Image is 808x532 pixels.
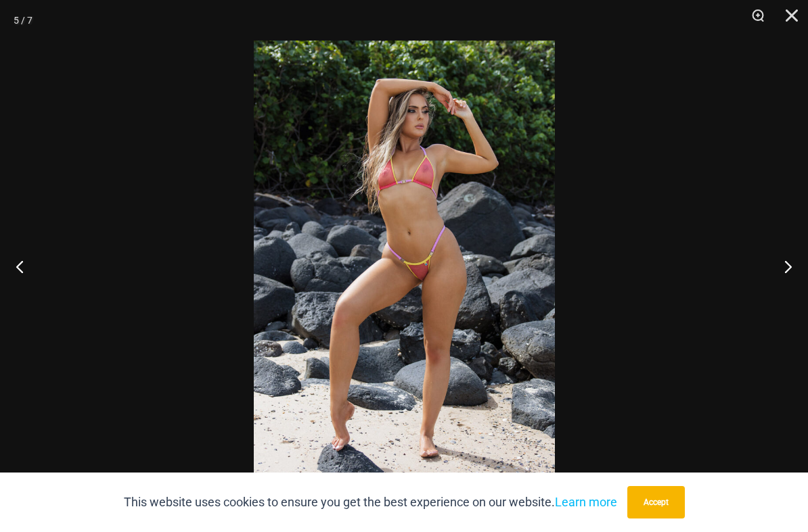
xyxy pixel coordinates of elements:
button: Accept [627,486,685,518]
button: Next [757,233,808,300]
a: Learn more [555,495,617,509]
img: Maya Sunkist Coral 309 Top 469 Bottom 01 [254,41,555,491]
p: This website uses cookies to ensure you get the best experience on our website. [124,492,617,512]
div: 5 / 7 [14,10,32,30]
